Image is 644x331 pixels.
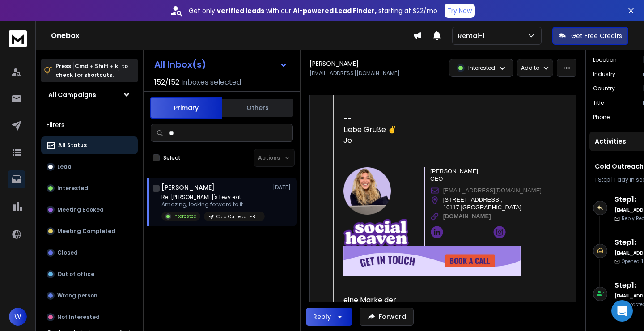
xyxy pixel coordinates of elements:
img: Logo [343,219,409,246]
span: Cmd + Shift + k [73,61,119,71]
button: Meeting Completed [41,222,138,240]
span: 152 / 152 [154,77,179,88]
p: Press to check for shortcuts. [55,62,128,80]
p: Closed [57,249,78,256]
p: Re: [PERSON_NAME]'s Levy exit [161,194,265,201]
h3: Filters [41,119,138,131]
p: Out of office [57,271,94,278]
button: Forward [360,308,414,326]
button: All Inbox(s) [147,55,295,73]
img: Call To Action [343,246,521,276]
button: Interested [41,179,138,197]
span: [STREET_ADDRESS], 10117 [GEOGRAPHIC_DATA] [443,196,521,211]
p: Get only with our starting at $22/mo [189,6,437,15]
a: [EMAIL_ADDRESS][DOMAIN_NAME] [443,187,542,194]
button: Meeting Booked [41,201,138,219]
div: CEO [430,175,555,182]
button: Wrong person [41,287,138,305]
p: Rental-1 [458,31,488,40]
p: Amazing, looking forward to it [161,201,265,208]
p: Lead [57,163,72,170]
p: Wrong person [57,292,97,299]
p: Phone [593,114,610,121]
h1: [PERSON_NAME] [309,59,359,68]
p: [EMAIL_ADDRESS][DOMAIN_NAME] [309,70,400,77]
div: Liebe Grüße ✌️ [343,124,557,135]
span: 1 Step [595,176,610,183]
p: All Status [58,142,87,149]
button: All Status [41,136,138,154]
p: Interested [173,213,197,220]
div: eine Marke der [343,295,557,306]
p: Add to [521,64,539,72]
h3: Inboxes selected [181,77,241,88]
button: W [9,308,27,326]
strong: AI-powered Lead Finder, [293,6,377,15]
p: Cold Outreach-B7 (12/08) [216,213,259,220]
p: title [593,99,604,106]
button: Out of office [41,265,138,283]
div: Jo [343,135,557,146]
div: Open Intercom Messenger [611,300,633,322]
div: Reply [313,312,331,321]
button: Closed [41,244,138,262]
button: Reply [306,308,352,326]
div: [PERSON_NAME] [430,167,555,175]
p: Location [593,56,617,64]
p: Interested [468,64,495,72]
button: Not Interested [41,308,138,326]
p: Meeting Completed [57,228,115,235]
button: Others [222,98,293,118]
label: Select [163,154,181,161]
button: Primary [150,97,222,119]
a: [DOMAIN_NAME] [443,213,491,220]
h1: [PERSON_NAME] [161,183,215,192]
p: Not Interested [57,314,100,321]
strong: verified leads [217,6,264,15]
h1: All Campaigns [48,90,96,99]
button: All Campaigns [41,86,138,104]
h1: All Inbox(s) [154,60,206,69]
p: Get Free Credits [571,31,622,40]
button: Lead [41,158,138,176]
p: Meeting Booked [57,206,104,213]
img: Profile Picture [343,167,391,215]
p: Interested [57,185,88,192]
h1: Onebox [51,30,413,41]
p: Industry [593,71,615,78]
p: [DATE] [273,184,293,191]
p: Try Now [447,6,472,15]
span: -- [343,114,352,124]
p: Country [593,85,615,92]
button: Get Free Credits [552,27,628,45]
button: Try Now [445,4,475,18]
img: logo [9,30,27,47]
